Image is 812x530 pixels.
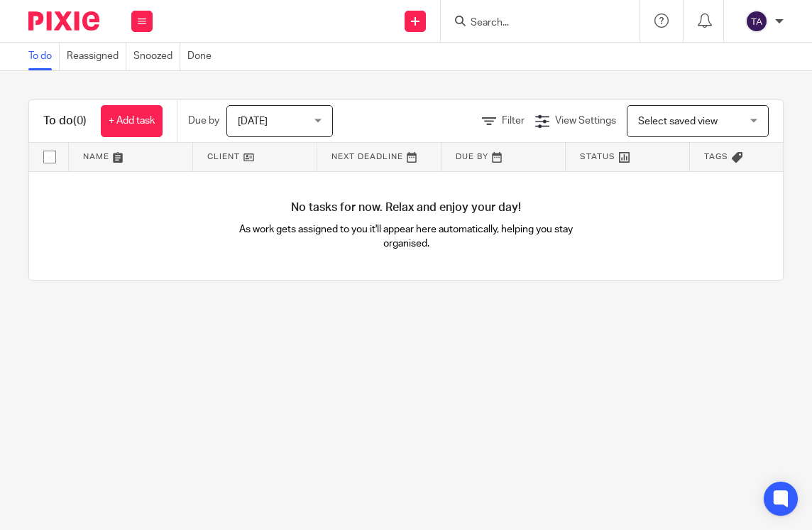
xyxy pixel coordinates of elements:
[29,200,783,215] h4: No tasks for now. Relax and enjoy your day!
[469,17,597,30] input: Search
[133,43,180,70] a: Snoozed
[28,11,99,31] img: Pixie
[704,153,728,161] span: Tags
[188,114,219,128] p: Due by
[218,222,595,252] p: As work gets assigned to you it'll appear here automatically, helping you stay organised.
[238,117,268,126] span: [DATE]
[502,116,525,126] span: Filter
[28,43,60,70] a: To do
[73,115,87,126] span: (0)
[43,114,87,129] h1: To do
[745,10,768,33] img: svg%3E
[67,43,126,70] a: Reassigned
[187,43,219,70] a: Done
[555,116,616,126] span: View Settings
[638,117,718,126] span: Select saved view
[101,105,163,137] a: + Add task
